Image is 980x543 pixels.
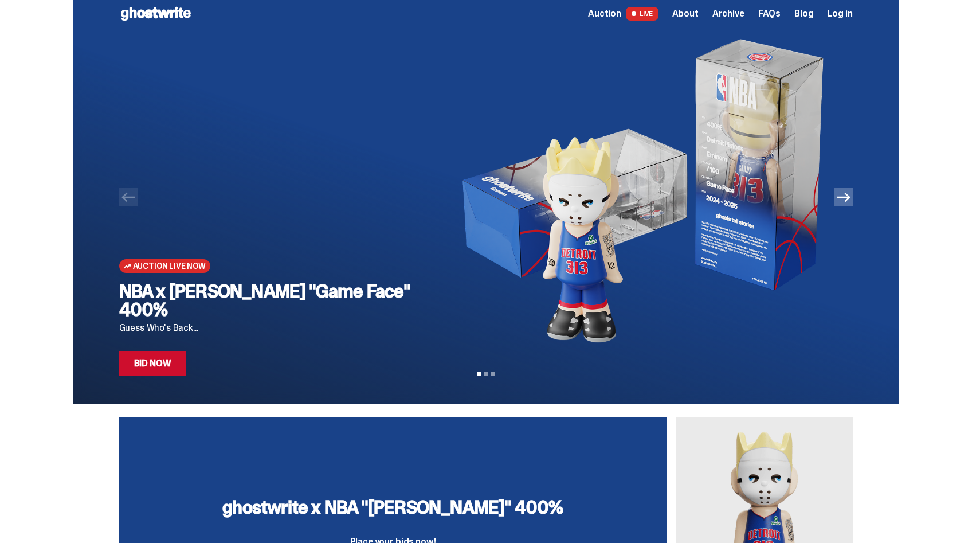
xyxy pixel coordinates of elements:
h3: ghostwrite x NBA "[PERSON_NAME]" 400% [222,498,563,517]
p: Guess Who's Back... [119,323,425,333]
a: FAQs [758,9,781,18]
span: Auction [588,9,621,18]
a: Auction LIVE [588,7,658,21]
h2: NBA x [PERSON_NAME] "Game Face" 400% [119,282,425,319]
span: LIVE [626,7,658,21]
a: Archive [712,9,744,18]
a: Blog [794,9,813,18]
button: View slide 2 [484,372,488,376]
button: Previous [119,188,138,206]
a: Log in [827,9,852,18]
a: Bid Now [119,351,186,376]
img: NBA x Eminem "Game Face" 400% [443,37,834,346]
button: Next [834,188,853,206]
button: View slide 3 [491,372,495,376]
span: Auction Live Now [133,261,206,271]
a: About [672,9,699,18]
button: View slide 1 [477,372,481,376]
